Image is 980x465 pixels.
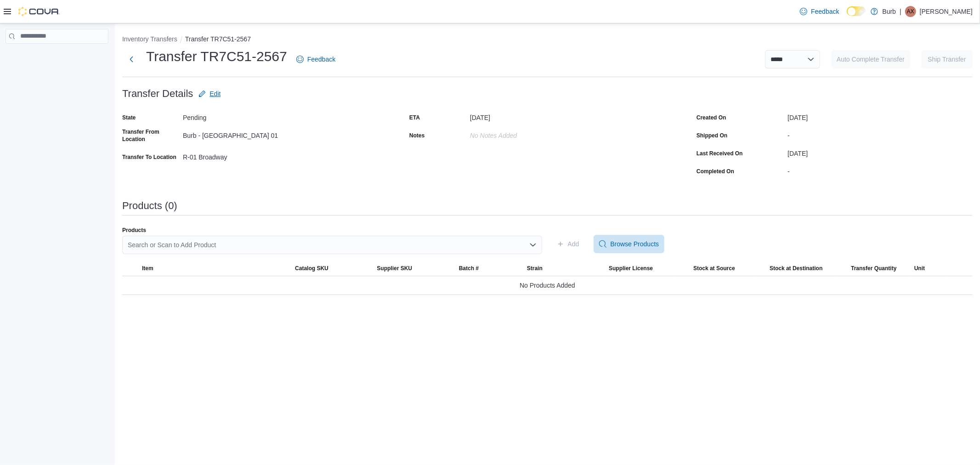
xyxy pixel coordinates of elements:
span: Supplier License [609,265,653,272]
nav: An example of EuiBreadcrumbs [122,34,973,45]
button: Transfer Quantity [837,261,911,276]
h3: Transfer Details [122,88,193,99]
div: [DATE] [787,110,973,121]
span: No Products Added [520,280,575,291]
span: Strain [527,265,543,272]
label: Shipped On [697,132,727,139]
label: Transfer From Location [122,128,179,143]
div: Burb - [GEOGRAPHIC_DATA] 01 [183,128,306,139]
label: Transfer To Location [122,153,176,161]
button: Add [553,235,583,253]
div: Akira Xu [905,6,916,17]
button: Item [138,261,291,276]
span: Transfer Quantity [851,265,896,272]
div: - [787,164,973,175]
div: [DATE] [787,146,973,157]
h1: Transfer TR7C51-2567 [146,47,287,66]
label: Last Received On [697,150,743,157]
a: Feedback [293,50,339,68]
h3: Products (0) [122,200,177,211]
p: | [900,6,901,17]
button: Auto Complete Transfer [831,50,910,68]
span: Supplier SKU [377,265,413,272]
span: Ship Transfer [928,55,966,64]
button: Catalog SKU [291,261,373,276]
span: Add [568,239,579,249]
span: Item [142,265,153,272]
label: Notes [409,132,425,139]
div: No Notes added [470,128,593,139]
span: Catalog SKU [295,265,329,272]
img: Cova [18,7,60,16]
button: Transfer TR7C51-2567 [185,35,251,43]
label: Completed On [697,168,734,175]
a: Feedback [796,2,843,21]
span: AX [907,6,914,17]
label: Created On [697,114,726,121]
button: Browse Products [594,235,664,253]
label: State [122,114,136,121]
span: Browse Products [610,239,659,249]
button: Stock at Source [673,261,755,276]
label: Products [122,227,146,234]
span: Edit [210,89,221,98]
span: Unit [914,265,925,272]
nav: Complex example [6,45,108,68]
button: Open list of options [529,241,537,249]
button: Ship Transfer [921,50,973,68]
p: [PERSON_NAME] [920,6,973,17]
div: - [787,128,973,139]
label: ETA [409,114,420,121]
button: Strain [523,261,605,276]
span: Stock at Destination [770,265,822,272]
span: Feedback [307,55,335,64]
div: R-01 Broadway [183,150,306,161]
input: Dark Mode [847,6,866,16]
button: Unit [911,261,945,276]
button: Next [122,50,141,68]
button: Edit [195,85,224,103]
button: Supplier SKU [374,261,455,276]
span: Batch # [459,265,479,272]
button: Stock at Destination [755,261,837,276]
span: Stock at Source [693,265,735,272]
span: Auto Complete Transfer [837,55,905,64]
div: Pending [183,110,306,121]
p: Burb [883,6,896,17]
span: Feedback [811,7,839,16]
div: [DATE] [470,110,593,121]
button: Inventory Transfers [122,35,177,43]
